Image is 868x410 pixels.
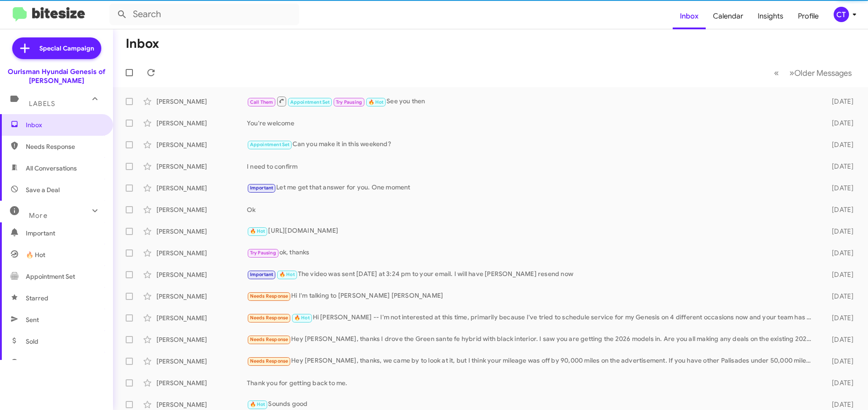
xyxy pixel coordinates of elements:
span: Needs Response [26,142,103,151]
span: Appointment Set [26,272,75,281]
div: [DATE] [817,270,861,279]
span: Needs Response [250,336,288,342]
div: [DATE] [817,162,861,171]
div: Hey [PERSON_NAME], thanks, we came by to look at it, but I think your mileage was off by 90,000 m... [247,356,817,366]
div: [PERSON_NAME] [156,162,247,171]
div: [PERSON_NAME] [156,270,247,279]
div: [DATE] [817,140,861,149]
span: 🔥 Hot [250,401,265,407]
a: Special Campaign [12,37,101,59]
span: Important [26,229,103,238]
div: Hi [PERSON_NAME] -- I'm not interested at this time, primarily because I've tried to schedule ser... [247,313,817,323]
span: » [789,67,794,78]
nav: Page navigation example [769,64,857,82]
button: Next [784,64,857,82]
span: 🔥 Hot [368,99,384,105]
div: [PERSON_NAME] [156,335,247,344]
div: [DATE] [817,205,861,214]
div: [DATE] [817,119,861,128]
span: Try Pausing [250,250,276,256]
a: Calendar [706,3,750,29]
a: Inbox [673,3,706,29]
span: Labels [29,100,55,108]
a: Profile [791,3,826,29]
span: Try Pausing [336,99,362,105]
div: [DATE] [817,313,861,322]
div: [PERSON_NAME] [156,184,247,193]
span: 🔥 Hot [294,315,310,321]
span: Sold Responded [26,359,74,368]
button: CT [826,7,858,22]
div: [PERSON_NAME] [156,292,247,301]
span: Sent [26,315,39,324]
div: [DATE] [817,335,861,344]
div: [PERSON_NAME] [156,205,247,214]
div: [URL][DOMAIN_NAME] [247,226,817,236]
div: [DATE] [817,292,861,301]
div: [PERSON_NAME] [156,400,247,409]
span: Starred [26,294,48,303]
div: [PERSON_NAME] [156,119,247,128]
div: Hey [PERSON_NAME], thanks I drove the Green sante fe hybrid with black interior. I saw you are ge... [247,334,817,345]
span: Special Campaign [39,44,94,53]
div: [PERSON_NAME] [156,378,247,387]
div: [DATE] [817,400,861,409]
span: Appointment Set [250,142,290,147]
div: [DATE] [817,249,861,258]
div: CT [834,7,849,22]
span: Needs Response [250,293,288,299]
input: Search [109,4,299,25]
div: [DATE] [817,97,861,106]
span: All Conversations [26,164,77,173]
div: [PERSON_NAME] [156,97,247,106]
div: [DATE] [817,378,861,387]
span: 🔥 Hot [250,228,265,234]
div: Can you make it in this weekend? [247,139,817,150]
span: Important [250,272,274,277]
div: [PERSON_NAME] [156,227,247,236]
div: [PERSON_NAME] [156,357,247,366]
span: Important [250,185,274,191]
h1: Inbox [126,37,159,51]
span: Inbox [26,120,103,129]
div: You're welcome [247,119,817,128]
div: Let me get that answer for you. One moment [247,183,817,193]
div: [DATE] [817,227,861,236]
div: [PERSON_NAME] [156,313,247,322]
div: [PERSON_NAME] [156,249,247,258]
span: 🔥 Hot [279,272,295,277]
div: ok, thanks [247,248,817,258]
span: More [29,212,47,220]
div: Sounds good [247,399,817,410]
span: Older Messages [794,68,852,78]
span: Appointment Set [290,99,330,105]
div: See you then [247,96,817,107]
span: Save a Deal [26,185,60,194]
button: Previous [769,64,784,82]
div: [DATE] [817,357,861,366]
span: Sold [26,337,38,346]
span: 🔥 Hot [26,250,45,259]
div: Thank you for getting back to me. [247,378,817,387]
span: « [774,67,779,78]
div: Hi I'm talking to [PERSON_NAME] [PERSON_NAME] [247,291,817,301]
span: Needs Response [250,358,288,364]
div: [DATE] [817,184,861,193]
span: Needs Response [250,315,288,321]
span: Call Them [250,99,274,105]
a: Insights [750,3,791,29]
div: Ok [247,205,817,214]
div: The video was sent [DATE] at 3:24 pm to your email. I will have [PERSON_NAME] resend now [247,269,817,280]
div: [PERSON_NAME] [156,140,247,149]
div: I need to confirm [247,162,817,171]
